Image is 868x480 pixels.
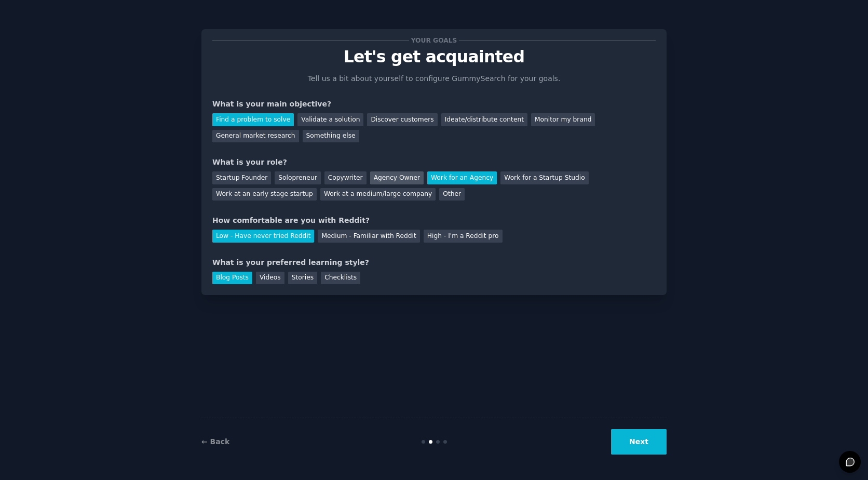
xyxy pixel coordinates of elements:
[500,171,588,184] div: Work for a Startup Studio
[531,113,595,126] div: Monitor my brand
[212,188,317,201] div: Work at an early stage startup
[212,99,656,110] div: What is your main objective?
[367,113,437,126] div: Discover customers
[324,171,367,184] div: Copywriter
[212,257,656,268] div: What is your preferred learning style?
[212,171,271,184] div: Startup Founder
[611,429,667,455] button: Next
[424,230,503,243] div: High - I'm a Reddit pro
[441,113,527,126] div: Ideate/distribute content
[318,230,419,243] div: Medium - Familiar with Reddit
[303,73,565,84] p: Tell us a bit about yourself to configure GummySearch for your goals.
[427,171,497,184] div: Work for an Agency
[303,130,359,143] div: Something else
[256,272,284,285] div: Videos
[275,171,320,184] div: Solopreneur
[212,113,294,126] div: Find a problem to solve
[212,157,656,168] div: What is your role?
[212,230,314,243] div: Low - Have never tried Reddit
[409,35,459,46] span: Your goals
[320,188,436,201] div: Work at a medium/large company
[212,215,656,226] div: How comfortable are you with Reddit?
[439,188,465,201] div: Other
[212,130,299,143] div: General market research
[370,171,424,184] div: Agency Owner
[201,437,229,446] a: ← Back
[288,272,317,285] div: Stories
[212,48,656,66] p: Let's get acquainted
[297,113,363,126] div: Validate a solution
[212,272,252,285] div: Blog Posts
[321,272,360,285] div: Checklists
